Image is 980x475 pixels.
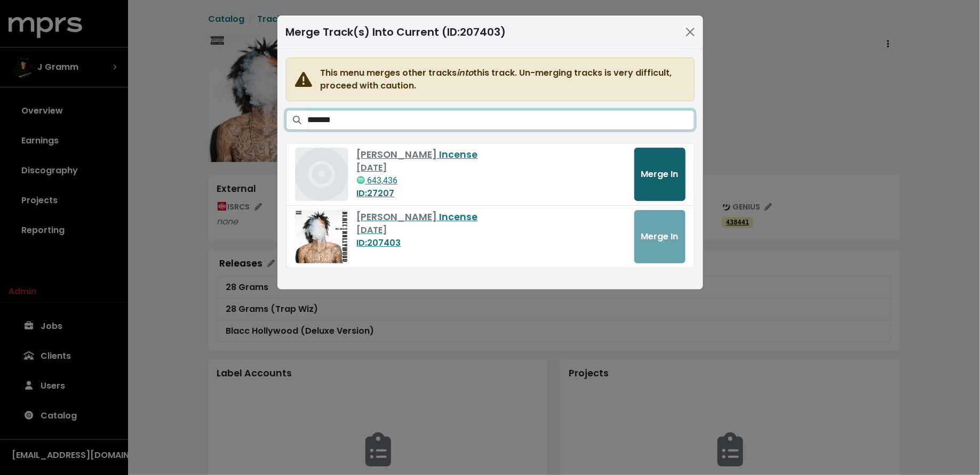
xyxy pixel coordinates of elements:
[457,67,474,79] i: into
[634,148,686,201] button: Merge In
[357,148,626,162] div: Incense
[641,168,679,180] span: Merge In
[321,67,686,92] span: This menu merges other tracks this track. Un-merging tracks is very difficult, proceed with caution.
[295,210,348,263] img: Album art for this track
[357,174,626,187] div: 643,436
[357,237,626,249] div: ID: 207403
[295,148,348,201] img: Album art for this track
[357,162,626,174] div: [DATE]
[357,210,626,249] a: [PERSON_NAME] Incense[DATE]ID:207403
[357,224,626,237] div: [DATE]
[357,148,626,200] a: [PERSON_NAME] Incense[DATE] 643,436ID:27207
[357,148,440,161] span: [PERSON_NAME]
[357,210,626,224] div: Incense
[286,24,506,40] div: Merge Track(s) Into Current (ID: 207403 )
[682,23,699,41] button: Close
[357,187,626,200] div: ID: 27207
[308,110,695,130] input: Search tracks
[357,211,440,223] span: [PERSON_NAME]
